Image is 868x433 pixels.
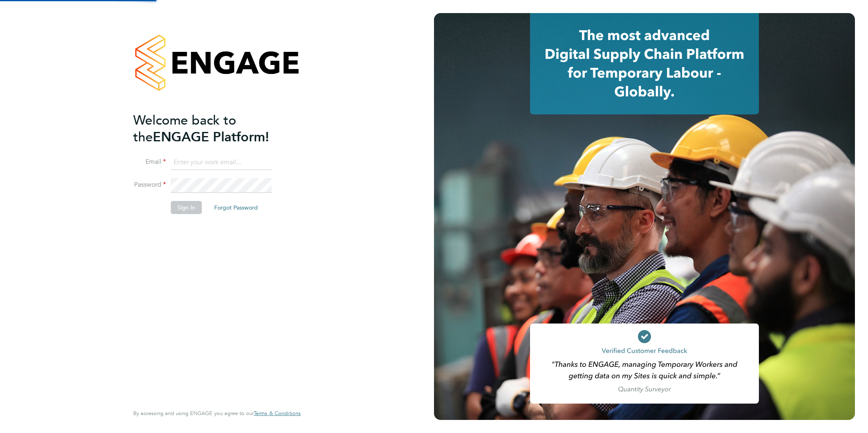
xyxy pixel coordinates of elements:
[133,410,301,417] span: By accessing and using ENGAGE you agree to our
[254,410,301,417] a: Terms & Conditions
[208,201,264,214] button: Forgot Password
[254,410,301,417] span: Terms & Conditions
[133,181,166,189] label: Password
[133,158,166,166] label: Email
[133,112,293,145] h2: ENGAGE Platform!
[133,112,236,145] span: Welcome back to the
[171,155,272,170] input: Enter your work email...
[171,201,202,214] button: Sign In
